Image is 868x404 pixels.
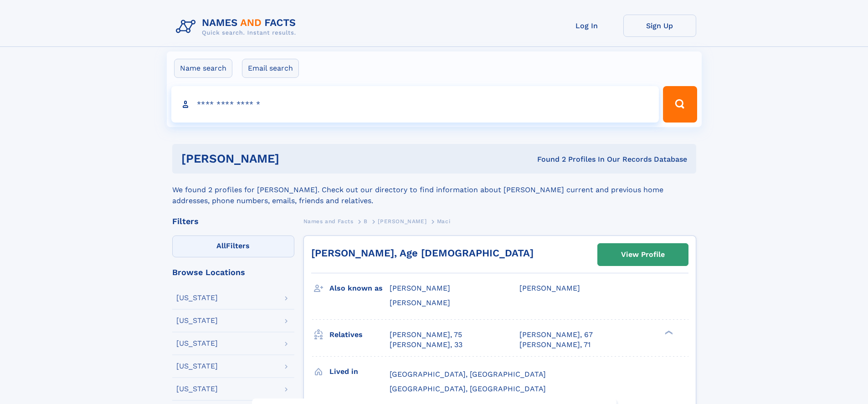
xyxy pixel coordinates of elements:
[171,86,659,123] input: search input
[378,218,426,225] span: [PERSON_NAME]
[329,327,390,343] h3: Relatives
[437,218,450,225] span: Maci
[663,86,697,123] button: Search Button
[242,59,299,78] label: Email search
[176,385,218,393] div: [US_STATE]
[303,215,354,227] a: Names and Facts
[216,241,226,250] span: All
[390,384,546,393] span: [GEOGRAPHIC_DATA], [GEOGRAPHIC_DATA]
[311,247,534,259] a: [PERSON_NAME], Age [DEMOGRAPHIC_DATA]
[329,281,390,296] h3: Also known as
[390,298,450,307] span: [PERSON_NAME]
[364,215,368,227] a: B
[172,15,303,39] img: Logo Names and Facts
[174,59,232,78] label: Name search
[176,317,218,324] div: [US_STATE]
[519,284,580,292] span: [PERSON_NAME]
[181,153,408,164] h1: [PERSON_NAME]
[390,370,546,378] span: [GEOGRAPHIC_DATA], [GEOGRAPHIC_DATA]
[390,284,450,292] span: [PERSON_NAME]
[390,330,462,340] a: [PERSON_NAME], 75
[519,340,591,350] a: [PERSON_NAME], 71
[329,364,390,379] h3: Lived in
[172,268,294,276] div: Browse Locations
[623,15,696,37] a: Sign Up
[176,294,218,302] div: [US_STATE]
[519,330,593,340] a: [PERSON_NAME], 67
[176,340,218,347] div: [US_STATE]
[598,244,688,266] a: View Profile
[663,329,673,335] div: ❯
[172,235,294,257] label: Filters
[172,217,294,225] div: Filters
[172,174,696,206] div: We found 2 profiles for [PERSON_NAME]. Check out our directory to find information about [PERSON_...
[176,363,218,370] div: [US_STATE]
[364,218,368,225] span: B
[390,340,462,350] a: [PERSON_NAME], 33
[378,215,426,227] a: [PERSON_NAME]
[408,154,687,164] div: Found 2 Profiles In Our Records Database
[621,244,665,265] div: View Profile
[550,15,623,37] a: Log In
